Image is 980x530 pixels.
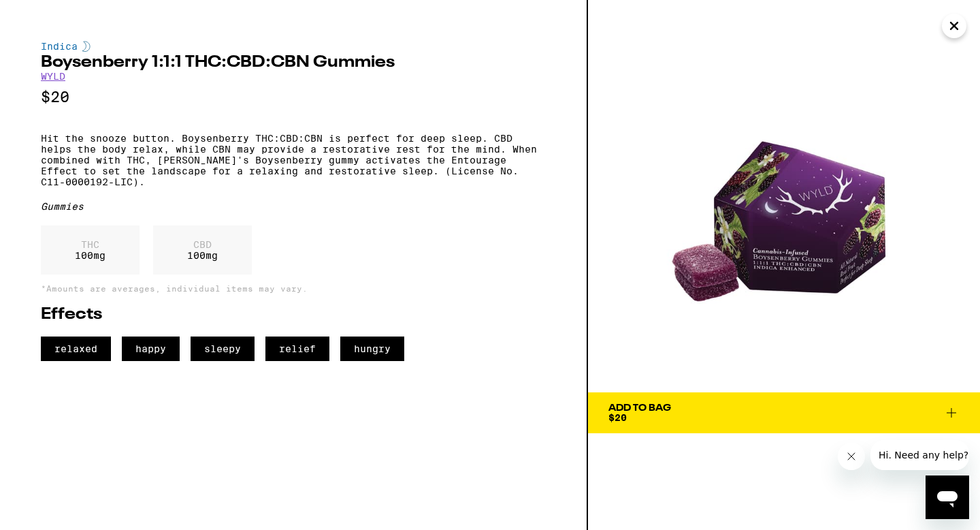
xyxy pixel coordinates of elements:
div: Add To Bag [608,403,671,413]
div: 100 mg [153,225,252,275]
div: 100 mg [41,225,140,275]
span: happy [122,337,180,361]
p: CBD [187,239,218,250]
button: Add To Bag$20 [588,392,980,433]
p: Hit the snooze button. Boysenberry THC:CBD:CBN is perfect for deep sleep. CBD helps the body rela... [41,133,546,187]
p: *Amounts are averages, individual items may vary. [41,284,546,293]
iframe: Button to launch messaging window [926,476,969,519]
span: relief [265,337,329,361]
span: sleepy [191,337,255,361]
h2: Boysenberry 1:1:1 THC:CBD:CBN Gummies [41,54,546,71]
span: relaxed [41,337,111,361]
iframe: Message from company [870,440,969,470]
div: Indica [41,41,546,52]
a: WYLD [41,71,65,82]
iframe: Close message [838,443,865,470]
span: $20 [608,412,627,423]
p: $20 [41,89,546,106]
p: THC [75,239,105,250]
span: hungry [340,337,404,361]
img: indicaColor.svg [82,41,91,52]
button: Close [942,14,966,38]
div: Gummies [41,201,546,212]
h2: Effects [41,307,546,323]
